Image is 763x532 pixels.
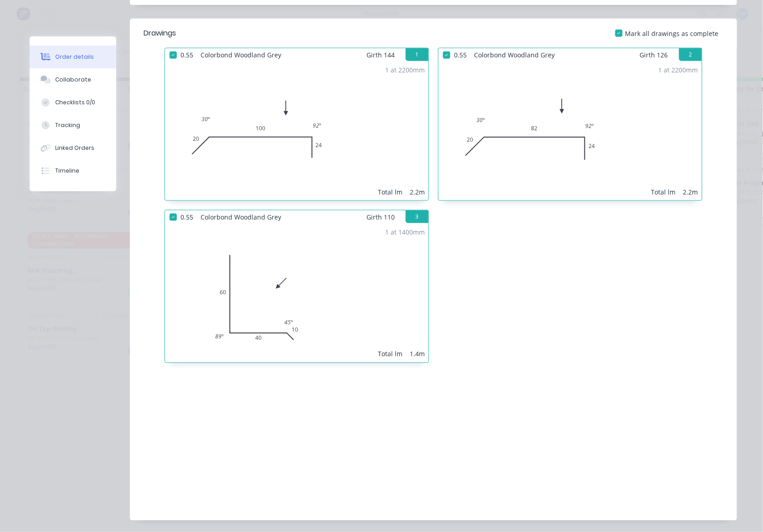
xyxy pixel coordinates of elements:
button: Linked Orders [30,137,116,159]
span: Colorbond Woodland Grey [470,48,558,61]
div: Checklists 0/0 [55,98,95,107]
div: 2.2m [683,187,698,197]
button: Timeline [30,159,116,182]
span: Girth 110 [366,210,395,224]
button: Checklists 0/0 [30,91,116,114]
div: Tracking [55,121,80,129]
div: Total lm [378,349,402,359]
span: 0.55 [177,48,197,61]
button: Collaborate [30,68,116,91]
div: 1 at 2200mm [385,65,425,75]
div: Drawings [144,28,176,39]
div: 2.2m [410,187,425,197]
span: Girth 126 [640,48,668,61]
span: Mark all drawings as complete [625,29,719,38]
div: Timeline [55,167,79,175]
button: Tracking [30,114,116,137]
span: Colorbond Woodland Grey [197,210,285,224]
div: Linked Orders [55,144,94,152]
div: 0201002430º92º1 at 2200mmTotal lm2.2m [165,61,428,200]
button: 3 [406,210,428,223]
div: 1 at 1400mm [385,227,425,237]
div: Collaborate [55,76,91,84]
div: Total lm [378,187,402,197]
span: 0.55 [450,48,470,61]
div: 1 at 2200mm [659,65,698,75]
button: 2 [679,48,702,61]
div: Total lm [651,187,676,197]
span: 0.55 [177,210,197,224]
span: Girth 144 [366,48,395,61]
button: 1 [406,48,428,61]
button: Order details [30,46,116,68]
span: Colorbond Woodland Grey [197,48,285,61]
div: Order details [55,53,94,61]
div: 060401089º45º1 at 1400mmTotal lm1.4m [165,224,428,363]
div: 1.4m [410,349,425,359]
div: 020822430º92º1 at 2200mmTotal lm2.2m [438,61,702,200]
